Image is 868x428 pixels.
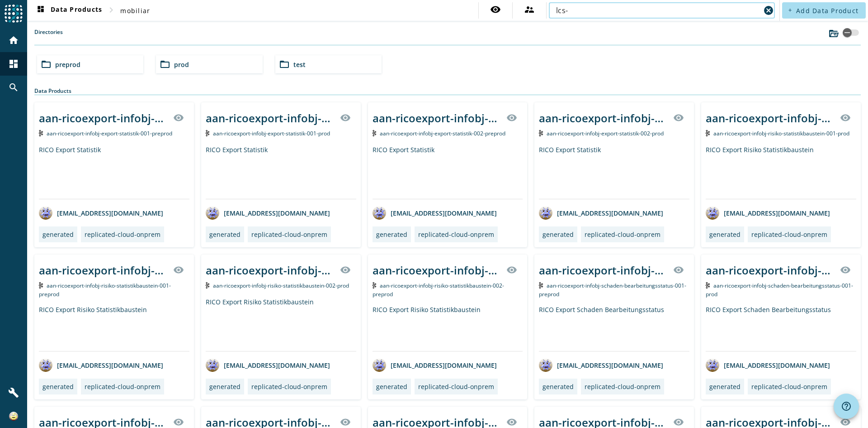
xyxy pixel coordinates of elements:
button: Add Data Product [782,2,866,19]
div: [EMAIL_ADDRESS][DOMAIN_NAME] [206,206,330,220]
span: test [293,60,306,69]
mat-icon: add [788,8,793,13]
mat-icon: folder_open [160,59,170,70]
div: RICO Export Schaden Bearbeitungsstatus [706,305,856,351]
div: replicated-cloud-onprem [251,382,327,391]
div: generated [542,382,574,391]
div: RICO Export Risiko Statistikbaustein [706,145,856,199]
mat-icon: folder_open [279,59,290,70]
div: [EMAIL_ADDRESS][DOMAIN_NAME] [39,206,163,220]
mat-icon: chevron_right [106,5,117,15]
span: Kafka Topic: aan-ricoexport-infobj-risiko-statistikbaustein-001-prod [713,130,849,137]
div: replicated-cloud-onprem [85,382,160,391]
div: RICO Export Risiko Statistikbaustein [39,305,189,351]
mat-icon: visibility [173,417,184,428]
div: RICO Export Risiko Statistikbaustein [373,305,523,351]
img: spoud-logo.svg [5,5,23,23]
span: preprod [55,60,80,69]
div: [EMAIL_ADDRESS][DOMAIN_NAME] [539,358,663,372]
button: Clear [762,4,775,17]
mat-icon: folder_open [41,59,52,70]
div: generated [42,230,74,239]
div: Data Products [34,87,861,95]
div: [EMAIL_ADDRESS][DOMAIN_NAME] [206,358,330,372]
span: Kafka Topic: aan-ricoexport-infobj-schaden-bearbeitungsstatus-001-prod [706,282,853,298]
div: [EMAIL_ADDRESS][DOMAIN_NAME] [539,206,663,220]
div: replicated-cloud-onprem [585,230,660,239]
img: avatar [206,358,219,372]
img: Kafka Topic: aan-ricoexport-infobj-schaden-bearbeitungsstatus-001-prod [706,282,710,289]
div: RICO Export Statistik [539,145,689,199]
mat-icon: visibility [840,112,851,123]
div: replicated-cloud-onprem [751,382,827,391]
div: RICO Export Statistik [39,145,189,199]
div: generated [209,382,241,391]
mat-icon: visibility [340,112,351,123]
span: mobiliar [120,6,150,15]
img: Kafka Topic: aan-ricoexport-infobj-export-statistik-002-prod [539,130,543,136]
div: generated [209,230,241,239]
mat-icon: visibility [173,112,184,123]
img: avatar [39,358,52,372]
mat-icon: cancel [763,5,774,16]
div: RICO Export Statistik [206,145,356,199]
div: generated [542,230,574,239]
mat-icon: visibility [840,417,851,428]
span: Kafka Topic: aan-ricoexport-infobj-schaden-bearbeitungsstatus-001-preprod [539,282,686,298]
div: generated [376,382,407,391]
label: Directories [34,28,63,45]
mat-icon: visibility [673,112,684,123]
span: Kafka Topic: aan-ricoexport-infobj-risiko-statistikbaustein-001-preprod [39,282,171,298]
mat-icon: help_outline [841,401,852,412]
img: Kafka Topic: aan-ricoexport-infobj-risiko-statistikbaustein-001-preprod [39,282,43,289]
span: Add Data Product [796,6,859,15]
div: aan-ricoexport-infobj-risiko-statistikbaustein-002-_stage_ [206,263,335,278]
span: Kafka Topic: aan-ricoexport-infobj-export-statistik-001-preprod [47,130,172,137]
mat-icon: visibility [673,264,684,275]
div: aan-ricoexport-infobj-export-statistik-001-_stage_ [39,111,168,125]
div: replicated-cloud-onprem [751,230,827,239]
img: avatar [539,206,552,220]
img: avatar [39,206,52,220]
img: Kafka Topic: aan-ricoexport-infobj-risiko-statistikbaustein-002-prod [206,282,210,289]
img: af918c374769b9f2fc363c81ec7e3749 [9,412,18,421]
div: aan-ricoexport-infobj-export-statistik-002-_stage_ [373,111,501,125]
div: generated [42,382,74,391]
div: generated [376,230,407,239]
img: Kafka Topic: aan-ricoexport-infobj-export-statistik-001-preprod [39,130,43,136]
span: Kafka Topic: aan-ricoexport-infobj-export-statistik-002-prod [547,130,664,137]
img: avatar [539,358,552,372]
mat-icon: dashboard [8,58,19,69]
mat-icon: visibility [506,112,517,123]
div: [EMAIL_ADDRESS][DOMAIN_NAME] [373,206,497,220]
mat-icon: supervisor_account [524,4,535,15]
mat-icon: visibility [506,264,517,275]
div: [EMAIL_ADDRESS][DOMAIN_NAME] [373,358,497,372]
div: RICO Export Statistik [373,145,523,199]
div: [EMAIL_ADDRESS][DOMAIN_NAME] [39,358,163,372]
mat-icon: visibility [340,417,351,428]
img: Kafka Topic: aan-ricoexport-infobj-risiko-statistikbaustein-002-preprod [373,282,377,289]
div: aan-ricoexport-infobj-schaden-bearbeitungsstatus-001-_stage_ [706,263,835,278]
button: mobiliar [117,2,154,19]
span: prod [174,60,189,69]
img: avatar [373,358,386,372]
div: generated [709,230,741,239]
mat-icon: visibility [506,417,517,428]
div: RICO Export Schaden Bearbeitungsstatus [539,305,689,351]
mat-icon: search [8,82,19,93]
span: Kafka Topic: aan-ricoexport-infobj-export-statistik-001-prod [213,130,330,137]
div: replicated-cloud-onprem [585,382,660,391]
span: Kafka Topic: aan-ricoexport-infobj-export-statistik-002-preprod [380,130,505,137]
mat-icon: visibility [673,417,684,428]
mat-icon: visibility [340,264,351,275]
span: Data Products [35,5,102,16]
div: replicated-cloud-onprem [251,230,327,239]
span: Kafka Topic: aan-ricoexport-infobj-risiko-statistikbaustein-002-preprod [373,282,505,298]
button: Data Products [32,2,106,19]
div: aan-ricoexport-infobj-schaden-bearbeitungsstatus-001-_stage_ [539,263,668,278]
div: [EMAIL_ADDRESS][DOMAIN_NAME] [706,206,830,220]
img: Kafka Topic: aan-ricoexport-infobj-export-statistik-001-prod [206,130,210,136]
mat-icon: home [8,35,19,46]
img: avatar [206,206,219,220]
